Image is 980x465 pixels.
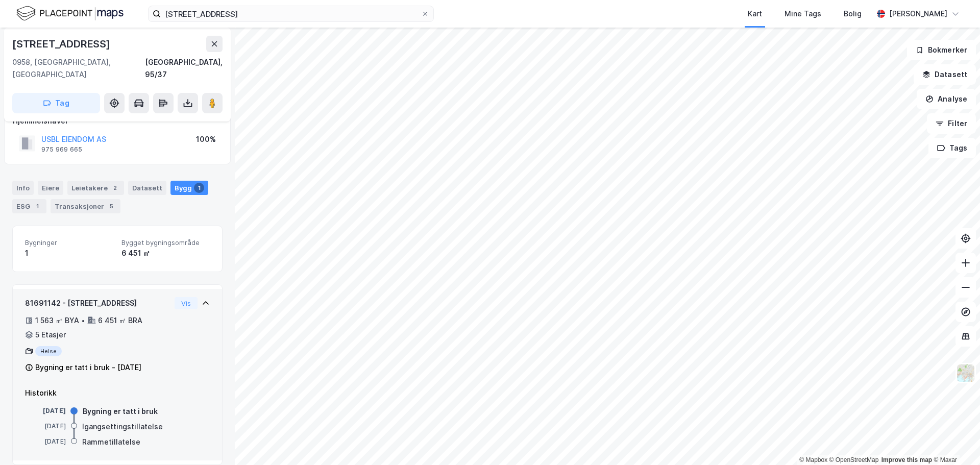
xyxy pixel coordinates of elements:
[956,363,975,383] img: Z
[128,181,166,195] div: Datasett
[35,329,66,341] div: 5 Etasjer
[145,56,223,81] div: [GEOGRAPHIC_DATA], 95/37
[927,113,976,134] button: Filter
[917,89,976,109] button: Analyse
[12,181,34,195] div: Info
[16,5,124,22] img: logo.f888ab2527a4732fd821a326f86c7f29.svg
[121,247,210,259] div: 6 451 ㎡
[785,8,821,20] div: Mine Tags
[170,181,208,195] div: Bygg
[929,416,980,465] iframe: Chat Widget
[889,8,947,20] div: [PERSON_NAME]
[35,361,141,374] div: Bygning er tatt i bruk - [DATE]
[799,456,827,463] a: Mapbox
[81,316,85,325] div: •
[844,8,862,20] div: Bolig
[25,387,210,399] div: Historikk
[25,247,113,259] div: 1
[82,421,163,433] div: Igangsettingstillatelse
[829,456,879,463] a: OpenStreetMap
[907,40,976,60] button: Bokmerker
[38,181,63,195] div: Eiere
[929,416,980,465] div: Kontrollprogram for chat
[12,93,100,113] button: Tag
[83,405,158,418] div: Bygning er tatt i bruk
[25,437,66,446] div: [DATE]
[82,436,140,448] div: Rammetillatelse
[12,36,112,52] div: [STREET_ADDRESS]
[194,183,204,193] div: 1
[110,183,120,193] div: 2
[25,297,170,309] div: 81691142 - [STREET_ADDRESS]
[161,6,421,21] input: Søk på adresse, matrikkel, gårdeiere, leietakere eller personer
[67,181,124,195] div: Leietakere
[12,199,46,213] div: ESG
[175,297,198,309] button: Vis
[914,64,976,85] button: Datasett
[121,238,210,247] span: Bygget bygningsområde
[12,56,145,81] div: 0958, [GEOGRAPHIC_DATA], [GEOGRAPHIC_DATA]
[25,406,66,415] div: [DATE]
[41,145,82,154] div: 975 969 665
[106,201,116,211] div: 5
[32,201,42,211] div: 1
[748,8,762,20] div: Kart
[98,314,142,327] div: 6 451 ㎡ BRA
[25,238,113,247] span: Bygninger
[25,422,66,431] div: [DATE]
[196,133,216,145] div: 100%
[35,314,79,327] div: 1 563 ㎡ BYA
[928,138,976,158] button: Tags
[51,199,120,213] div: Transaksjoner
[881,456,932,463] a: Improve this map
